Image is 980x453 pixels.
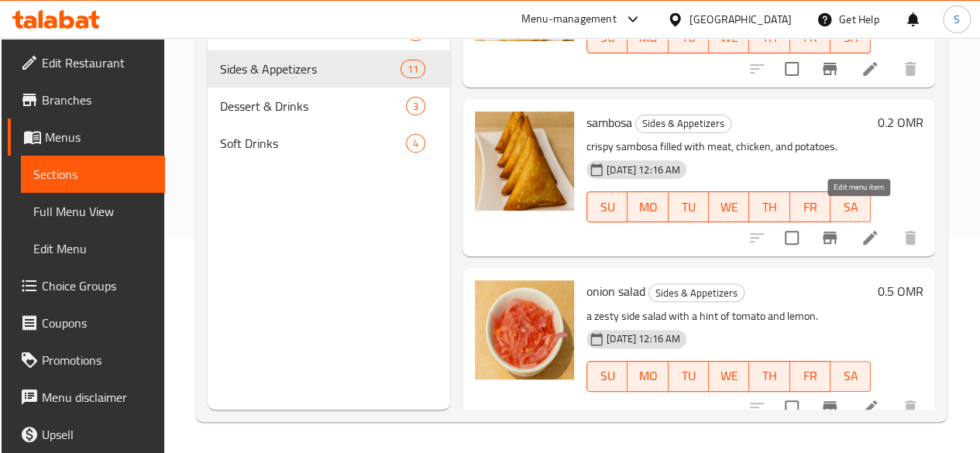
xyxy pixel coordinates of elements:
div: Sides & Appetizers11 [208,50,450,88]
span: MO [634,365,662,387]
button: TH [749,361,789,392]
button: SA [830,361,871,392]
a: Edit Menu [21,230,165,267]
div: items [406,134,425,153]
span: TH [755,196,783,218]
span: Sides & Appetizers [220,60,401,78]
div: items [406,97,425,115]
a: Coupons [8,304,165,341]
button: SA [830,191,871,222]
span: 3 [407,99,425,114]
button: TH [749,191,789,222]
span: S [954,11,960,28]
a: Sections [21,156,165,193]
a: Menu disclaimer [8,379,165,416]
button: delete [892,389,929,426]
img: sambosa [475,112,574,211]
span: SA [837,196,865,218]
span: SU [593,196,621,218]
a: Choice Groups [8,267,165,304]
button: SU [586,361,628,392]
span: [DATE] 12:16 AM [600,331,686,346]
button: MO [628,191,668,222]
button: Branch-specific-item [811,389,848,426]
span: Sides & Appetizers [649,284,744,302]
button: WE [709,361,749,392]
span: Soft Drinks [220,134,406,153]
span: Sections [33,165,153,184]
button: Branch-specific-item [811,50,848,88]
span: MO [634,196,662,218]
span: Choice Groups [42,276,153,295]
div: Sides & Appetizers [635,115,731,133]
span: TH [755,365,783,387]
span: Coupons [42,314,153,332]
span: sambosa [586,111,632,134]
span: Edit Restaurant [42,53,153,72]
div: Soft Drinks4 [208,125,450,162]
span: Sides & Appetizers [636,115,731,132]
span: Select to update [775,53,808,85]
span: Edit Menu [33,239,153,258]
div: [GEOGRAPHIC_DATA] [689,11,792,28]
h6: 0.5 OMR [877,280,923,302]
div: Menu-management [521,10,617,29]
button: Branch-specific-item [811,219,848,256]
span: TH [755,26,783,49]
span: Select to update [775,391,808,424]
div: Sides & Appetizers [648,283,744,302]
span: FR [796,26,824,49]
button: delete [892,50,929,88]
span: WE [715,26,743,49]
span: Menu disclaimer [42,388,153,407]
span: SU [593,365,621,387]
span: SU [593,26,621,49]
span: Menus [45,128,153,146]
button: FR [790,191,830,222]
a: Full Menu View [21,193,165,230]
img: onion salad [475,280,574,379]
span: Upsell [42,425,153,444]
p: crispy sambosa filled with meat, chicken, and potatoes. [586,137,871,156]
span: SA [837,365,865,387]
button: MO [628,361,668,392]
span: MO [634,26,662,49]
span: FR [796,196,824,218]
span: Select to update [775,221,808,254]
p: a zesty side salad with a hint of tomato and lemon. [586,307,871,326]
span: WE [715,196,743,218]
button: TU [669,191,709,222]
span: TU [675,196,703,218]
span: Promotions [42,351,153,369]
span: TU [675,26,703,49]
span: FR [796,365,824,387]
button: WE [709,191,749,222]
span: Full Menu View [33,202,153,221]
span: Branches [42,91,153,109]
a: Branches [8,81,165,118]
a: Upsell [8,416,165,453]
span: [DATE] 12:16 AM [600,163,686,177]
a: Menus [8,118,165,156]
a: Edit menu item [861,398,879,417]
h6: 0.2 OMR [877,112,923,133]
button: delete [892,219,929,256]
span: WE [715,365,743,387]
div: items [401,60,425,78]
button: SU [586,191,628,222]
span: SA [837,26,865,49]
button: FR [790,361,830,392]
a: Edit Restaurant [8,44,165,81]
span: 11 [401,62,425,77]
nav: Menu sections [208,7,450,168]
a: Promotions [8,341,165,379]
span: 4 [407,136,425,151]
span: onion salad [586,280,645,303]
span: TU [675,365,703,387]
button: TU [669,361,709,392]
span: Dessert & Drinks [220,97,406,115]
a: Edit menu item [861,60,879,78]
